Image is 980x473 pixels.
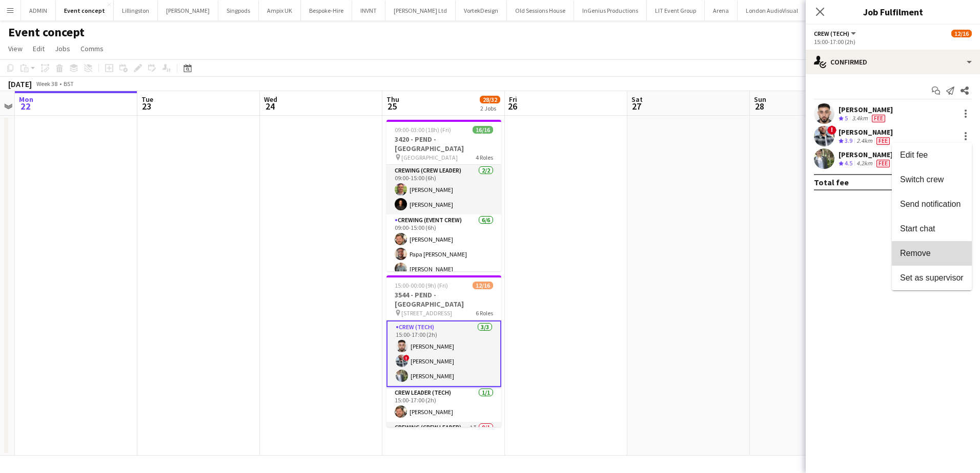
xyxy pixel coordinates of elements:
[900,249,931,257] span: Remove
[900,224,935,233] span: Start chat
[900,175,944,184] span: Switch crew
[900,273,964,282] span: Set as supervisor
[892,241,972,266] button: Remove
[892,192,972,217] button: Send notification
[900,150,928,159] span: Edit fee
[892,167,972,192] button: Switch crew
[892,143,972,167] button: Edit fee
[892,266,972,290] button: Set as supervisor
[892,217,972,241] button: Start chat
[900,200,961,208] span: Send notification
